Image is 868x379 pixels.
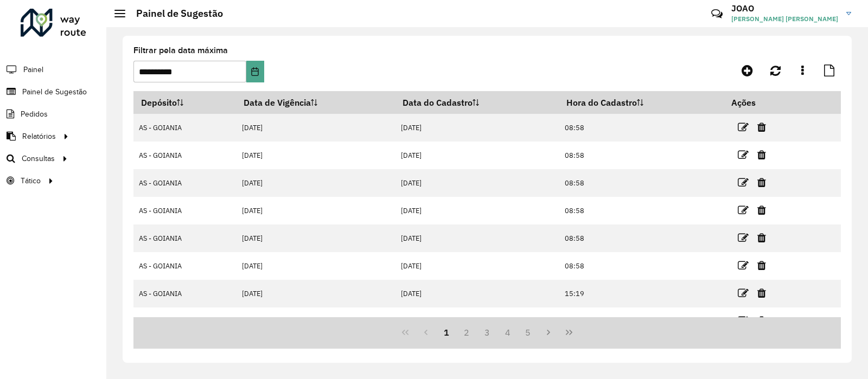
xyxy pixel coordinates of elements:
[133,307,236,335] td: AS - GOIANIA
[395,252,559,280] td: [DATE]
[133,169,236,197] td: AS - GOIANIA
[395,307,559,335] td: [DATE]
[246,61,264,82] button: Choose Date
[757,286,766,300] a: Excluir
[125,8,223,20] h2: Painel de Sugestão
[738,147,749,162] a: Editar
[133,114,236,142] td: AS - GOIANIA
[236,142,395,169] td: [DATE]
[22,131,56,142] span: Relatórios
[23,64,43,75] span: Painel
[395,91,559,114] th: Data do Cadastro
[236,280,395,307] td: [DATE]
[21,108,48,120] span: Pedidos
[559,197,724,224] td: 08:58
[395,280,559,307] td: [DATE]
[738,286,749,300] a: Editar
[559,322,579,343] button: Last Page
[559,91,724,114] th: Hora do Cadastro
[22,153,55,164] span: Consultas
[236,197,395,224] td: [DATE]
[757,230,766,245] a: Excluir
[236,169,395,197] td: [DATE]
[559,114,724,142] td: 08:58
[738,120,749,134] a: Editar
[738,175,749,190] a: Editar
[236,91,395,114] th: Data de Vigência
[133,280,236,307] td: AS - GOIANIA
[559,280,724,307] td: 15:19
[497,322,518,343] button: 4
[757,203,766,217] a: Excluir
[757,313,766,328] a: Excluir
[133,44,228,57] label: Filtrar pela data máxima
[133,197,236,224] td: AS - GOIANIA
[559,252,724,280] td: 08:58
[559,224,724,252] td: 08:58
[456,322,477,343] button: 2
[559,169,724,197] td: 08:58
[477,322,497,343] button: 3
[757,175,766,190] a: Excluir
[705,2,729,25] a: Contato Rápido
[133,91,236,114] th: Depósito
[757,258,766,273] a: Excluir
[395,114,559,142] td: [DATE]
[236,114,395,142] td: [DATE]
[724,91,789,114] th: Ações
[757,147,766,162] a: Excluir
[21,175,41,187] span: Tático
[133,252,236,280] td: AS - GOIANIA
[538,322,559,343] button: Next Page
[133,142,236,169] td: AS - GOIANIA
[738,203,749,217] a: Editar
[395,142,559,169] td: [DATE]
[559,142,724,169] td: 08:58
[395,197,559,224] td: [DATE]
[738,230,749,245] a: Editar
[236,252,395,280] td: [DATE]
[395,169,559,197] td: [DATE]
[22,86,87,98] span: Painel de Sugestão
[738,258,749,273] a: Editar
[395,224,559,252] td: [DATE]
[738,313,749,328] a: Editar
[133,224,236,252] td: AS - GOIANIA
[757,120,766,134] a: Excluir
[436,322,457,343] button: 1
[559,307,724,335] td: 20:29
[236,307,395,335] td: [DATE]
[731,3,838,14] h3: JOAO
[236,224,395,252] td: [DATE]
[518,322,539,343] button: 5
[731,14,838,24] span: [PERSON_NAME] [PERSON_NAME]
